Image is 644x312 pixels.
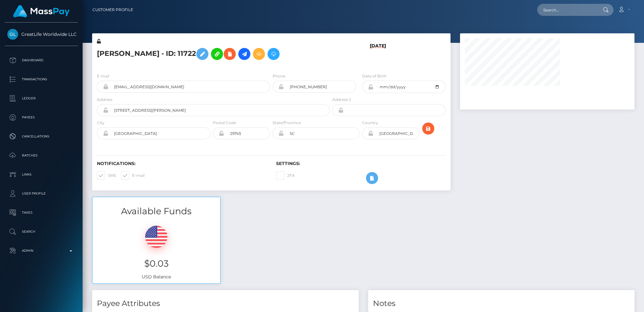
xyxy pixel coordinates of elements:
[97,257,215,270] h3: $0.03
[7,227,75,236] p: Search
[92,205,220,217] h3: Available Funds
[7,132,75,141] p: Cancellations
[7,29,18,40] img: GreatLife Worldwide LLC
[7,56,75,65] p: Dashboard
[5,186,78,202] a: User Profile
[5,71,78,87] a: Transactions
[7,208,75,217] p: Taxes
[370,43,386,65] h6: [DATE]
[97,171,116,180] label: SMS
[5,90,78,106] a: Ledger
[121,171,145,180] label: E-mail
[332,97,351,103] label: Address 2
[92,218,220,283] div: USD Balance
[97,45,326,63] h5: [PERSON_NAME] - ID: 11722
[97,97,112,103] label: Address
[5,167,78,183] a: Links
[5,224,78,240] a: Search
[373,298,630,309] h4: Notes
[362,73,387,79] label: Date of Birth
[276,171,295,180] label: 2FA
[97,73,109,79] label: E-mail
[5,243,78,259] a: Admin
[145,226,167,248] img: USD.png
[5,110,78,125] a: Payees
[13,5,70,17] img: MassPay Logo
[5,52,78,68] a: Dashboard
[92,3,133,17] a: Customer Profile
[97,298,354,309] h4: Payee Attributes
[213,120,236,126] label: Postal Code
[5,129,78,144] a: Cancellations
[7,94,75,103] p: Ledger
[97,120,105,126] label: City
[7,246,75,256] p: Admin
[362,120,378,126] label: Country
[5,205,78,221] a: Taxes
[7,151,75,160] p: Batches
[537,4,597,16] input: Search...
[273,73,285,79] label: Phone
[238,48,250,60] a: Initiate Payout
[7,189,75,198] p: User Profile
[276,161,446,166] h6: Settings:
[5,148,78,163] a: Batches
[5,31,78,37] span: GreatLife Worldwide LLC
[7,170,75,179] p: Links
[97,161,267,166] h6: Notifications:
[7,75,75,84] p: Transactions
[273,120,301,126] label: State/Province
[7,113,75,122] p: Payees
